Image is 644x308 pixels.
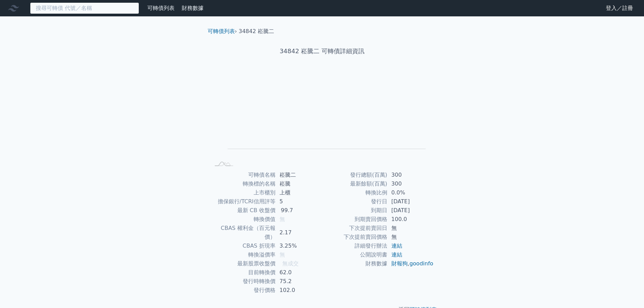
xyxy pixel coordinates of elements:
[322,250,387,259] td: 公開說明書
[322,171,387,179] td: 發行總額(百萬)
[387,233,434,241] td: 無
[210,224,275,241] td: CBAS 權利金（百元報價）
[280,251,285,258] span: 無
[387,259,434,268] td: ,
[275,224,322,241] td: 2.17
[275,241,322,250] td: 3.25%
[239,27,274,35] li: 34842 崧騰二
[600,3,639,14] a: 登入／註冊
[210,215,275,224] td: 轉換價值
[387,188,434,197] td: 0.0%
[208,28,235,34] a: 可轉債列表
[322,241,387,250] td: 詳細發行辦法
[409,260,433,267] a: goodinfo
[391,251,402,258] a: 連結
[322,206,387,215] td: 到期日
[322,215,387,224] td: 到期賣回價格
[275,188,322,197] td: 上櫃
[210,179,275,188] td: 轉換標的名稱
[210,241,275,250] td: CBAS 折現率
[391,243,402,249] a: 連結
[391,260,408,267] a: 財報狗
[210,277,275,286] td: 發行時轉換價
[387,171,434,179] td: 300
[280,216,285,222] span: 無
[30,2,139,14] input: 搜尋可轉債 代號／名稱
[275,197,322,206] td: 5
[221,77,426,159] g: Chart
[275,277,322,286] td: 75.2
[208,27,237,35] li: ›
[387,197,434,206] td: [DATE]
[210,259,275,268] td: 最新股票收盤價
[387,224,434,233] td: 無
[210,286,275,295] td: 發行價格
[275,286,322,295] td: 102.0
[182,5,204,11] a: 財務數據
[322,233,387,241] td: 下次提前賣回價格
[210,188,275,197] td: 上市櫃別
[275,179,322,188] td: 崧騰
[322,197,387,206] td: 發行日
[387,206,434,215] td: [DATE]
[322,259,387,268] td: 財務數據
[210,250,275,259] td: 轉換溢價率
[202,46,442,56] h1: 34842 崧騰二 可轉債詳細資訊
[280,206,295,215] div: 99.7
[210,268,275,277] td: 目前轉換價
[210,206,275,215] td: 最新 CB 收盤價
[387,215,434,224] td: 100.0
[275,268,322,277] td: 62.0
[210,197,275,206] td: 擔保銀行/TCRI信用評等
[387,179,434,188] td: 300
[282,260,299,267] span: 無成交
[275,171,322,179] td: 崧騰二
[147,5,175,11] a: 可轉債列表
[322,224,387,233] td: 下次提前賣回日
[210,171,275,179] td: 可轉債名稱
[322,188,387,197] td: 轉換比例
[322,179,387,188] td: 最新餘額(百萬)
